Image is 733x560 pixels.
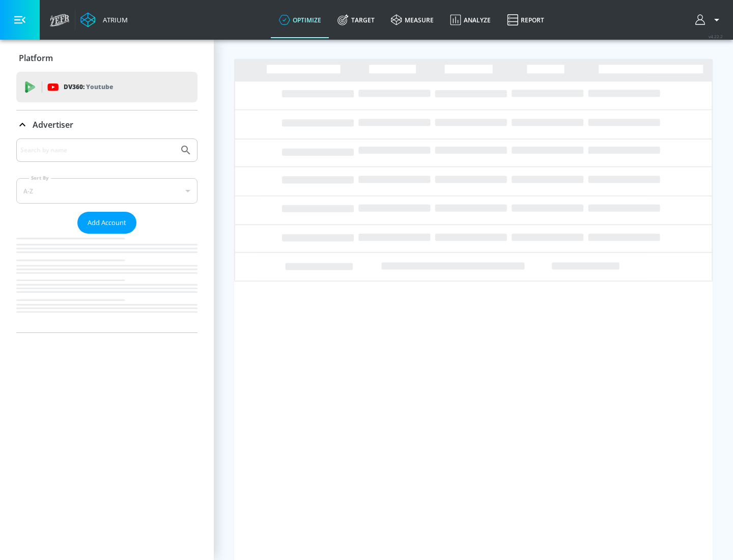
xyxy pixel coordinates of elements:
a: Target [329,2,383,38]
a: Atrium [80,12,128,27]
div: Platform [16,44,198,72]
label: Sort By [29,175,51,181]
a: optimize [271,2,329,38]
p: Platform [19,52,53,64]
span: Add Account [88,217,126,229]
div: Advertiser [16,138,198,332]
p: DV360: [64,81,113,93]
a: Report [499,2,552,38]
input: Search by name [20,144,175,157]
div: DV360: Youtube [16,72,198,102]
span: v 4.22.2 [709,34,723,39]
div: A-Z [16,178,198,204]
div: Advertiser [16,110,198,139]
p: Youtube [86,81,113,92]
a: measure [383,2,442,38]
a: Analyze [442,2,499,38]
button: Add Account [77,212,136,234]
div: Atrium [99,15,128,24]
p: Advertiser [33,119,73,130]
nav: list of Advertiser [16,234,198,332]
